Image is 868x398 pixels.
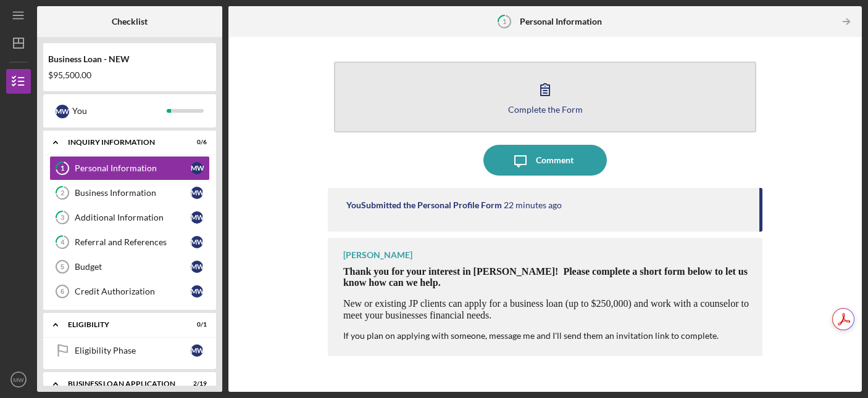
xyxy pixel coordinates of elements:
div: M W [191,261,203,273]
div: ELIGIBILITY [68,321,176,328]
tspan: 6 [61,288,64,295]
div: M W [191,187,203,199]
div: Additional Information [75,213,191,222]
div: M W [191,344,203,357]
div: $95,500.00 [48,70,211,80]
a: 5BudgetMW [49,254,210,279]
div: 0 / 6 [185,139,207,146]
text: MW [13,376,24,383]
tspan: 1 [503,17,506,25]
a: 1Personal InformationMW [49,156,210,181]
div: M W [191,162,203,174]
tspan: 3 [61,214,64,222]
span: New or existing JP clients can apply for a business loan (up to $250,000) and work with a counsel... [343,298,749,320]
a: 2Business InformationMW [49,181,210,205]
a: 6Credit AuthorizationMW [49,279,210,304]
div: You [72,100,167,121]
tspan: 4 [61,238,65,246]
tspan: 5 [61,263,64,270]
div: 0 / 1 [185,321,207,328]
tspan: 2 [61,189,64,197]
div: If you plan on applying with someone, message me and I'll send them an invitation link to complete. [343,331,750,341]
div: Referral and References [75,237,191,247]
time: 2025-10-09 11:17 [504,200,562,210]
div: 2 / 19 [185,380,207,388]
div: Business Information [75,188,191,198]
div: M W [191,211,203,224]
div: Complete the Form [508,105,583,114]
div: Credit Authorization [75,286,191,296]
button: Comment [483,145,607,176]
div: BUSINESS LOAN APPLICATION [68,380,176,388]
tspan: 1 [61,164,64,173]
div: Business Loan - NEW [48,54,211,64]
b: Checklist [112,17,148,26]
div: [PERSON_NAME] [343,250,412,260]
div: Personal Information [75,163,191,173]
a: 3Additional InformationMW [49,205,210,230]
div: Comment [536,145,574,176]
div: M W [191,285,203,298]
button: MW [6,367,31,392]
a: Eligibility PhaseMW [49,338,210,363]
b: Personal Information [520,17,602,26]
div: You Submitted the Personal Profile Form [346,200,502,210]
div: INQUIRY INFORMATION [68,139,176,146]
span: Thank you for your interest in [PERSON_NAME]! Please complete a short form below to let us know h... [343,266,748,288]
div: M W [191,236,203,248]
div: Budget [75,262,191,272]
a: 4Referral and ReferencesMW [49,230,210,254]
div: Eligibility Phase [75,346,191,355]
button: Complete the Form [334,62,756,132]
div: M W [56,105,69,118]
